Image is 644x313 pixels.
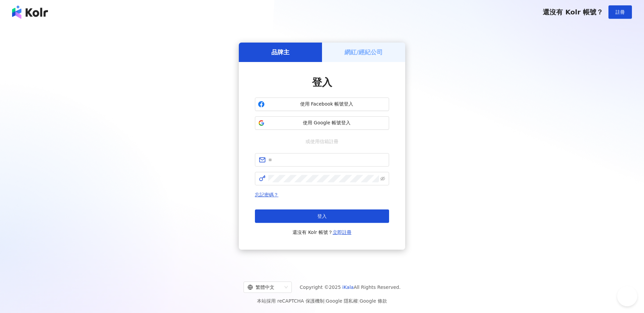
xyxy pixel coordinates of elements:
[301,138,343,145] span: 或使用信箱註冊
[255,98,389,111] button: 使用 Facebook 帳號登入
[300,283,401,291] span: Copyright © 2025 All Rights Reserved.
[333,230,352,235] a: 立即註冊
[608,5,632,19] button: 註冊
[255,192,278,197] a: 忘記密碼？
[324,298,326,304] span: |
[543,8,603,16] span: 還沒有 Kolr 帳號？
[267,101,386,108] span: 使用 Facebook 帳號登入
[344,48,383,56] h5: 網紅/經紀公司
[358,298,360,304] span: |
[248,282,282,293] div: 繁體中文
[342,285,354,290] a: iKala
[360,298,387,304] a: Google 條款
[255,116,389,130] button: 使用 Google 帳號登入
[271,48,289,56] h5: 品牌主
[12,5,48,19] img: logo
[255,209,389,223] button: 登入
[312,76,332,88] span: 登入
[292,228,352,236] span: 還沒有 Kolr 帳號？
[326,298,358,304] a: Google 隱私權
[617,286,637,306] iframe: Help Scout Beacon - Open
[380,176,385,181] span: eye-invisible
[257,297,387,305] span: 本站採用 reCAPTCHA 保護機制
[615,9,625,15] span: 註冊
[317,213,327,219] span: 登入
[267,120,386,126] span: 使用 Google 帳號登入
